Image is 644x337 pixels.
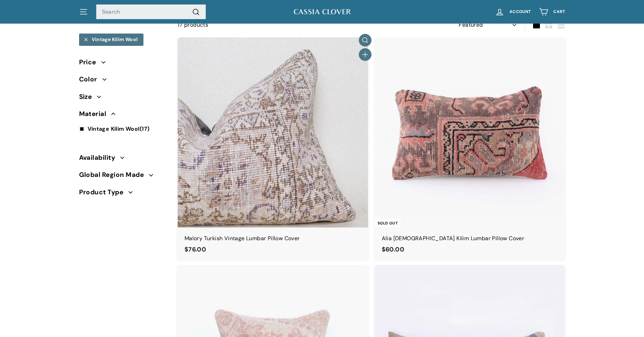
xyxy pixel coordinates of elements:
[79,168,167,185] button: Global Region Made
[535,2,569,22] a: Cart
[88,125,150,133] span: (17)
[79,92,97,102] span: Size
[553,10,565,14] span: Cart
[96,4,206,20] input: Search
[79,34,143,46] a: Vintage Kilim Wool
[185,234,361,243] div: Malory Turkish Vintage Lumbar Pillow Cover
[79,57,101,67] span: Price
[79,153,121,163] span: Availability
[382,245,404,254] span: $60.00
[375,219,401,227] div: Sold Out
[79,55,167,73] button: Price
[79,73,167,90] button: Color
[79,109,112,119] span: Material
[79,151,167,168] button: Availability
[79,170,149,180] span: Global Region Made
[79,107,167,124] button: Material
[79,74,102,85] span: Color
[185,245,206,254] span: $76.00
[79,90,167,107] button: Size
[178,21,371,29] div: 17 products
[491,2,535,22] a: Account
[79,185,167,203] button: Product Type
[375,37,565,261] a: Sold Out Alia [DEMOGRAPHIC_DATA] Kilim Lumbar Pillow Cover
[79,187,129,197] span: Product Type
[509,10,531,14] span: Account
[178,37,368,261] a: Malory Turkish Vintage Lumbar Pillow Cover
[88,125,140,132] span: Vintage Kilim Wool
[382,234,558,243] div: Alia [DEMOGRAPHIC_DATA] Kilim Lumbar Pillow Cover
